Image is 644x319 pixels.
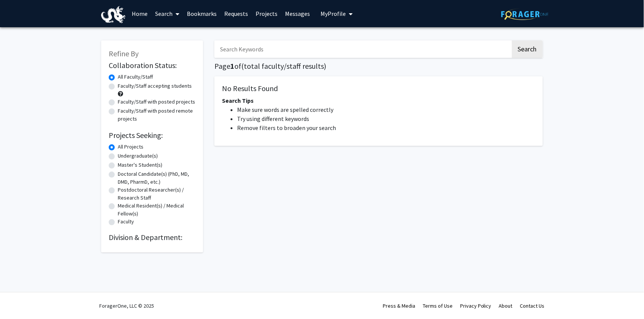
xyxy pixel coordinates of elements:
label: Undergraduate(s) [118,152,158,160]
li: Make sure words are spelled correctly [237,105,535,114]
span: Refine By [109,49,139,58]
input: Search Keywords [214,40,511,58]
h2: Collaboration Status: [109,61,196,70]
img: Drexel University Logo [101,6,125,23]
a: Privacy Policy [460,302,491,309]
nav: Page navigation [214,153,543,171]
label: Faculty [118,218,134,226]
li: Remove filters to broaden your search [237,123,535,132]
label: Master's Student(s) [118,161,162,169]
h2: Projects Seeking: [109,131,196,140]
label: All Projects [118,143,143,151]
span: Search Tips [222,97,254,104]
h5: No Results Found [222,84,535,93]
a: Projects [252,0,281,27]
h2: Division & Department: [109,233,196,242]
label: Postdoctoral Researcher(s) / Research Staff [118,186,196,202]
label: Faculty/Staff with posted projects [118,98,195,106]
a: Press & Media [383,302,415,309]
img: ForagerOne Logo [501,8,548,20]
label: Faculty/Staff accepting students [118,82,192,90]
a: Home [128,0,151,27]
label: All Faculty/Staff [118,73,153,81]
li: Try using different keywords [237,114,535,123]
label: Faculty/Staff with posted remote projects [118,107,196,123]
span: My Profile [320,10,346,17]
a: About [499,302,513,309]
span: 1 [230,61,234,71]
label: Medical Resident(s) / Medical Fellow(s) [118,202,196,218]
iframe: Chat [6,285,32,313]
a: Terms of Use [423,302,453,309]
button: Search [512,40,543,58]
h1: Page of ( total faculty/staff results) [214,62,543,71]
a: Bookmarks [183,0,220,27]
a: Requests [220,0,252,27]
label: Doctoral Candidate(s) (PhD, MD, DMD, PharmD, etc.) [118,170,196,186]
a: Contact Us [520,302,545,309]
a: Search [151,0,183,27]
div: ForagerOne, LLC © 2025 [99,293,154,319]
a: Messages [281,0,314,27]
